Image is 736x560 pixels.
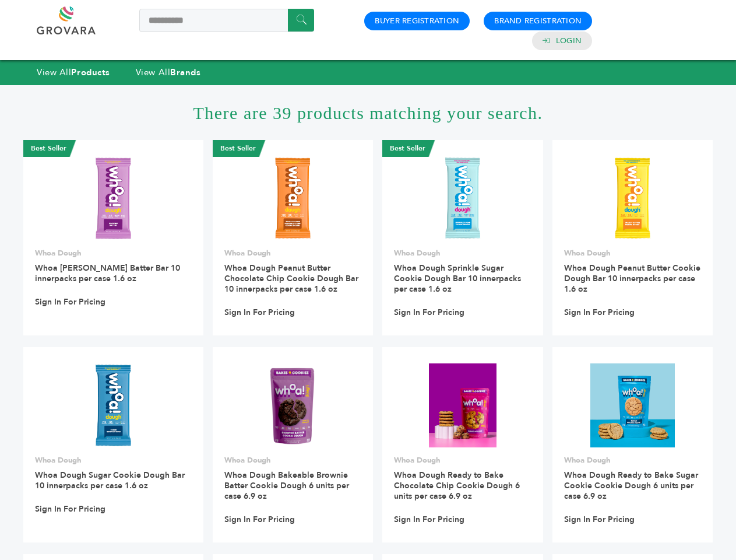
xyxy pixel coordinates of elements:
[136,66,201,78] a: View AllBrands
[564,455,702,466] p: Whoa Dough
[35,504,105,514] a: Sign In For Pricing
[71,363,156,448] img: Whoa Dough Sugar Cookie Dough Bar 10 innerpacks per case 1.6 oz
[265,363,321,447] img: Whoa Dough Bakeable Brownie Batter Cookie Dough 6 units per case 6.9 oz
[251,156,335,241] img: Whoa Dough Peanut Butter Chocolate Chip Cookie Dough Bar 10 innerpacks per case 1.6 oz
[224,248,362,258] p: Whoa Dough
[35,297,105,307] a: Sign In For Pricing
[170,66,200,78] strong: Brands
[35,455,192,466] p: Whoa Dough
[71,66,110,78] strong: Products
[35,470,185,491] a: Whoa Dough Sugar Cookie Dough Bar 10 innerpacks per case 1.6 oz
[394,514,464,525] a: Sign In For Pricing
[23,85,713,140] h1: There are 39 products matching your search.
[224,514,295,525] a: Sign In For Pricing
[139,9,314,32] input: Search a product or brand...
[564,307,635,318] a: Sign In For Pricing
[590,363,675,448] img: Whoa Dough Ready to Bake Sugar Cookie Cookie Dough 6 units per case 6.9 oz
[564,262,700,295] a: Whoa Dough Peanut Butter Cookie Dough Bar 10 innerpacks per case 1.6 oz
[394,307,464,318] a: Sign In For Pricing
[429,363,496,447] img: Whoa Dough Ready to Bake Chocolate Chip Cookie Dough 6 units per case 6.9 oz
[71,156,156,241] img: Whoa Dough Brownie Batter Bar 10 innerpacks per case 1.6 oz
[590,156,675,241] img: Whoa Dough Peanut Butter Cookie Dough Bar 10 innerpacks per case 1.6 oz
[35,262,180,284] a: Whoa [PERSON_NAME] Batter Bar 10 innerpacks per case 1.6 oz
[224,262,358,295] a: Whoa Dough Peanut Butter Chocolate Chip Cookie Dough Bar 10 innerpacks per case 1.6 oz
[394,455,531,466] p: Whoa Dough
[224,470,349,502] a: Whoa Dough Bakeable Brownie Batter Cookie Dough 6 units per case 6.9 oz
[394,470,520,502] a: Whoa Dough Ready to Bake Chocolate Chip Cookie Dough 6 units per case 6.9 oz
[564,470,698,502] a: Whoa Dough Ready to Bake Sugar Cookie Cookie Dough 6 units per case 6.9 oz
[224,455,362,466] p: Whoa Dough
[394,262,521,295] a: Whoa Dough Sprinkle Sugar Cookie Dough Bar 10 innerpacks per case 1.6 oz
[556,36,582,46] a: Login
[224,307,295,318] a: Sign In For Pricing
[37,66,110,78] a: View AllProducts
[494,16,582,26] a: Brand Registration
[375,16,459,26] a: Buyer Registration
[421,156,505,241] img: Whoa Dough Sprinkle Sugar Cookie Dough Bar 10 innerpacks per case 1.6 oz
[564,248,702,258] p: Whoa Dough
[564,514,635,525] a: Sign In For Pricing
[394,248,531,258] p: Whoa Dough
[35,248,192,258] p: Whoa Dough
